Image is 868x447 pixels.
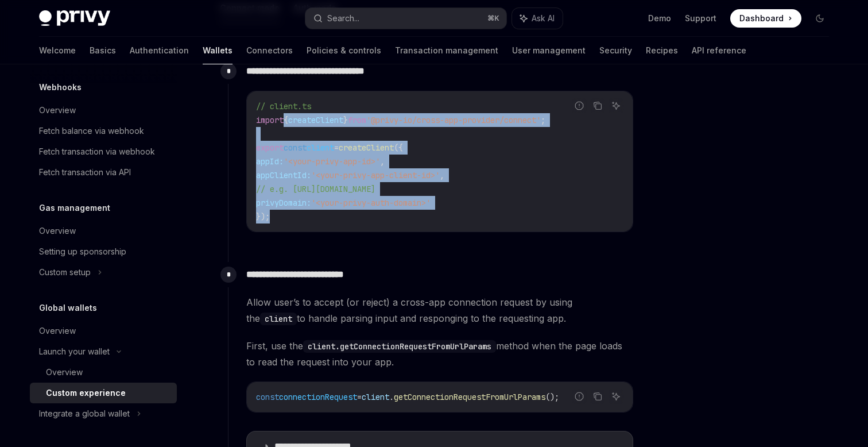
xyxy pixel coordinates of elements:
span: = [334,142,339,153]
span: // e.g. [URL][DOMAIN_NAME] [256,184,375,194]
div: Integrate a global wallet [39,407,130,421]
span: appClientId: [256,170,311,180]
a: Custom experience [30,383,177,403]
a: Overview [30,362,177,383]
a: Fetch transaction via webhook [30,141,177,162]
button: Copy the contents from the code block [590,98,605,113]
a: Policies & controls [307,37,381,64]
span: Dashboard [739,13,784,24]
div: Overview [39,224,76,238]
span: '<your-privy-app-client-id>' [311,170,440,180]
a: Dashboard [730,9,801,28]
span: First, use the method when the page loads to read the request into your app. [246,338,633,370]
a: Security [599,37,632,64]
div: Fetch balance via webhook [39,124,144,138]
a: Fetch balance via webhook [30,121,177,141]
h5: Gas management [39,201,110,215]
div: Overview [46,365,83,379]
span: } [343,115,348,125]
code: client.getConnectionRequestFromUrlParams [303,340,496,353]
a: Overview [30,321,177,341]
a: Transaction management [395,37,498,64]
span: Ask AI [532,13,555,24]
a: Connectors [246,37,293,64]
span: privyDomain: [256,198,311,208]
a: Authentication [130,37,189,64]
span: , [380,156,385,167]
div: Launch your wallet [39,345,110,359]
a: User management [512,37,586,64]
span: ⌘ K [487,14,499,23]
span: '<your-privy-auth-domain>' [311,198,431,208]
span: client [307,142,334,153]
span: '<your-privy-app-id>' [284,156,380,167]
a: Demo [648,13,671,24]
button: Copy the contents from the code block [590,389,605,404]
span: const [284,142,307,153]
span: getConnectionRequestFromUrlParams [394,392,545,402]
button: Ask AI [512,8,563,29]
div: Overview [39,103,76,117]
button: Search...⌘K [305,8,506,29]
a: API reference [692,37,746,64]
img: dark logo [39,10,110,26]
span: }); [256,211,270,222]
div: Search... [327,11,359,25]
a: Welcome [39,37,76,64]
span: ({ [394,142,403,153]
h5: Global wallets [39,301,97,315]
div: Setting up sponsorship [39,245,126,259]
div: Custom setup [39,265,91,279]
button: Report incorrect code [572,98,587,113]
span: = [357,392,362,402]
a: Setting up sponsorship [30,241,177,262]
span: '@privy-io/cross-app-provider/connect' [366,115,541,125]
a: Fetch transaction via API [30,162,177,183]
a: Overview [30,221,177,241]
a: Recipes [646,37,678,64]
div: Custom experience [46,386,126,400]
span: connectionRequest [279,392,357,402]
span: { [284,115,288,125]
button: Ask AI [609,98,623,113]
span: const [256,392,279,402]
span: (); [545,392,559,402]
span: createClient [288,115,343,125]
a: Basics [90,37,116,64]
span: // client.ts [256,101,311,111]
span: . [389,392,394,402]
a: Support [685,13,716,24]
div: Fetch transaction via webhook [39,145,155,159]
h5: Webhooks [39,80,82,94]
div: Overview [39,324,76,338]
a: Overview [30,100,177,121]
a: Wallets [203,37,232,64]
span: ; [541,115,545,125]
span: import [256,115,284,125]
span: client [362,392,389,402]
span: from [348,115,366,125]
span: export [256,142,284,153]
span: appId: [256,156,284,167]
span: createClient [339,142,394,153]
div: Fetch transaction via API [39,165,131,179]
button: Toggle dark mode [811,9,829,28]
span: Allow user’s to accept (or reject) a cross-app connection request by using the to handle parsing ... [246,294,633,326]
span: , [440,170,444,180]
button: Report incorrect code [572,389,587,404]
button: Ask AI [609,389,623,404]
code: client [260,313,297,325]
